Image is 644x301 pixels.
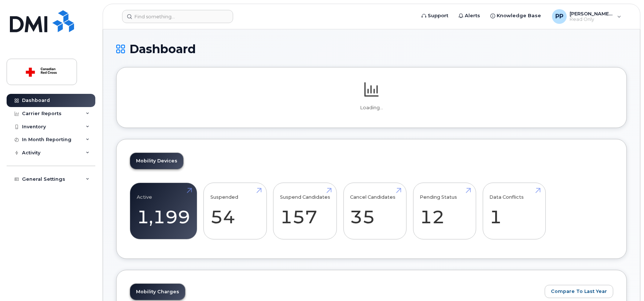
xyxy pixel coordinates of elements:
p: Loading... [130,104,613,111]
a: Suspended 54 [210,187,260,235]
a: Suspend Candidates 157 [280,187,330,235]
a: Mobility Charges [130,284,185,300]
a: Pending Status 12 [420,187,469,235]
a: Active 1,199 [137,187,190,235]
a: Data Conflicts 1 [489,187,539,235]
h1: Dashboard [116,43,627,55]
button: Compare To Last Year [545,285,613,298]
a: Cancel Candidates 35 [350,187,400,235]
a: Mobility Devices [130,153,183,169]
span: Compare To Last Year [551,288,607,295]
